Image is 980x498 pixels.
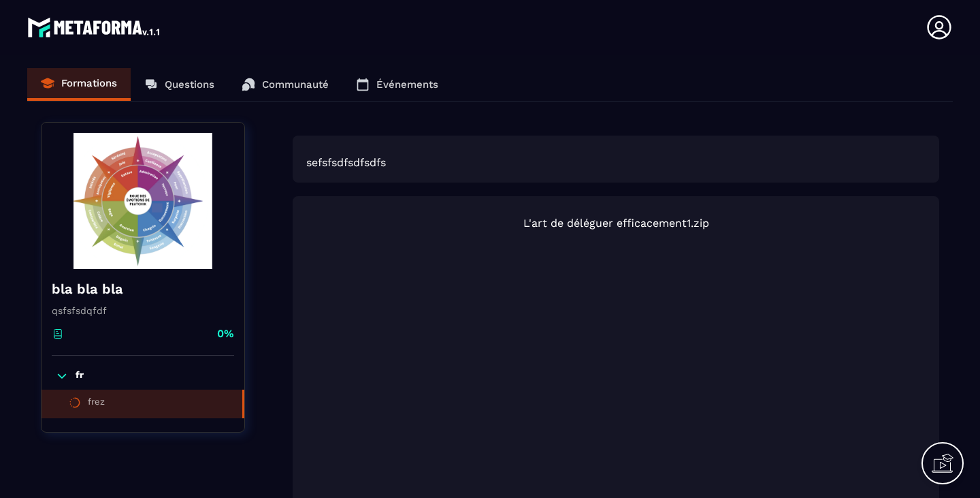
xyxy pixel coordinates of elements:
p: sefsfsdfsdfsdfs [306,156,926,169]
p: fr [76,369,84,383]
div: frez [88,396,105,411]
img: logo [27,14,162,41]
p: qsfsfsdqfdf [52,305,234,316]
p: L'art de déléguer efficacement1.zip [306,217,926,230]
h4: bla bla bla [52,279,234,298]
p: 0% [217,326,234,341]
img: banner [52,133,234,269]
